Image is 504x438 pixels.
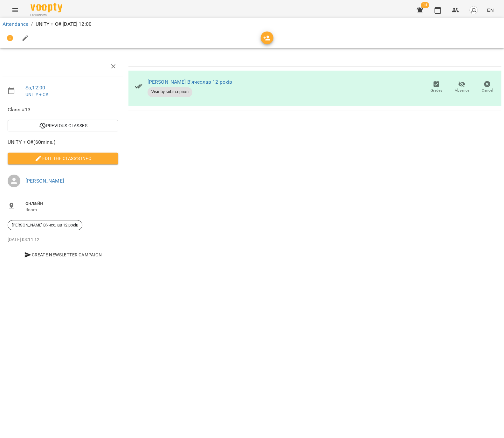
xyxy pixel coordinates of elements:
[421,2,429,8] span: 14
[148,79,232,85] a: [PERSON_NAME] В'ячеслав 12 років
[8,120,118,131] button: Previous Classes
[8,249,118,261] button: Create Newsletter Campaign
[148,89,192,95] span: Visit by subscription
[25,207,118,213] p: Room
[8,153,118,164] button: Edit the class's Info
[485,4,496,16] button: EN
[3,20,501,28] nav: breadcrumb
[31,13,62,17] span: For Business
[482,88,493,93] span: Cancel
[31,20,33,28] li: /
[36,20,92,28] p: UNITY + C# [DATE] 12:00
[8,138,118,146] span: UNITY + C# ( 60 mins. )
[25,92,48,97] a: UNITY + C#
[13,122,113,129] span: Previous Classes
[10,251,116,259] span: Create Newsletter Campaign
[25,178,64,184] a: [PERSON_NAME]
[455,88,469,93] span: Absence
[424,78,449,96] button: Grades
[449,78,475,96] button: Absence
[8,106,118,114] span: Class #13
[487,7,494,13] span: EN
[25,85,45,91] a: Sa , 12:00
[8,237,118,243] p: [DATE] 03:11:12
[475,78,500,96] button: Cancel
[13,155,113,162] span: Edit the class's Info
[8,3,23,18] button: Menu
[25,199,118,207] span: онлайн
[8,222,82,228] span: [PERSON_NAME] В'ячеслав 12 років
[8,220,82,230] div: [PERSON_NAME] В'ячеслав 12 років
[3,21,28,27] a: Attendance
[431,88,443,93] span: Grades
[469,6,478,15] img: avatar_s.png
[31,3,62,12] img: Voopty Logo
